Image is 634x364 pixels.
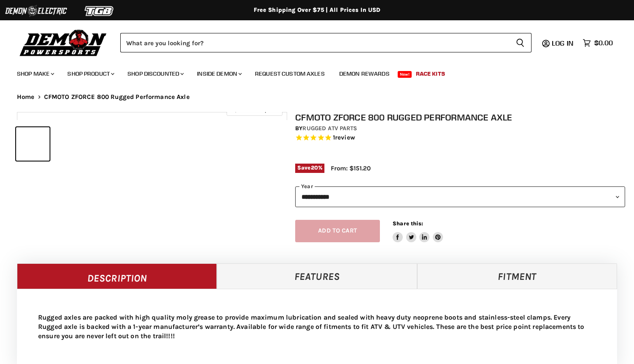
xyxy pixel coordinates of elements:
a: Demon Rewards [333,65,396,82]
span: Rated 5.0 out of 5 stars 1 reviews [295,134,625,142]
span: Click to expand [231,107,278,113]
button: IMAGE thumbnail [16,127,50,161]
span: CFMOTO ZFORCE 800 Rugged Performance Axle [44,93,190,101]
span: Share this: [393,220,423,227]
aside: Share this: [393,220,443,242]
a: Inside Demon [191,65,247,82]
select: year [295,186,625,207]
form: Product [120,33,532,52]
span: From: $151.20 [331,164,371,172]
span: 20 [311,164,318,171]
span: 1 reviews [333,134,355,141]
input: Search [120,33,509,52]
span: Save % [295,164,324,173]
a: Rugged ATV Parts [302,125,357,132]
div: by [295,124,625,133]
span: New! [398,71,412,78]
a: Home [17,93,35,101]
p: Rugged axles are packed with high quality moly grease to provide maximum lubrication and sealed w... [38,313,596,341]
a: Request Custom Axles [249,65,331,82]
a: Shop Make [11,65,59,82]
h1: CFMOTO ZFORCE 800 Rugged Performance Axle [295,112,625,123]
img: Demon Electric Logo 2 [4,3,68,19]
img: Demon Powersports [17,27,110,57]
a: $0.00 [579,37,617,49]
a: Race Kits [410,65,451,82]
a: Shop Product [61,65,119,82]
a: Log in [548,39,579,47]
a: Features [217,263,417,289]
span: $0.00 [594,39,613,47]
ul: Main menu [11,62,611,82]
button: Search [509,33,532,52]
a: Description [17,263,217,289]
img: TGB Logo 2 [68,3,131,19]
a: Shop Discounted [121,65,189,82]
span: Log in [552,39,573,47]
a: Fitment [417,263,617,289]
span: review [335,134,355,141]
